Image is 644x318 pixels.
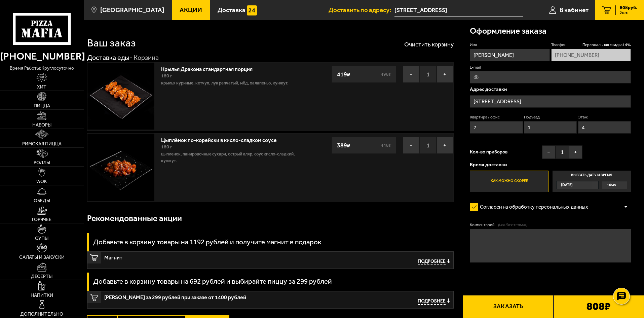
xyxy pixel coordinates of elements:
[35,236,48,241] span: Супы
[37,85,46,90] span: Хит
[418,259,450,265] button: Подробнее
[420,66,437,83] span: 1
[100,7,164,13] span: [GEOGRAPHIC_DATA]
[437,66,453,83] button: +
[470,87,631,92] p: Адрес доставки
[161,144,172,150] span: 180 г
[551,42,631,48] label: Телефон
[32,123,51,128] span: Наборы
[134,54,159,62] div: Корзина
[31,293,53,298] span: Напитки
[498,222,527,228] span: (необязательно)
[104,291,324,300] span: [PERSON_NAME] за 299 рублей при заказе от 1400 рублей
[403,66,420,83] button: −
[470,222,631,228] label: Комментарий
[470,114,523,120] label: Квартира / офис
[180,7,202,13] span: Акции
[418,298,446,305] span: Подробнее
[394,4,523,16] span: Социалистическая улица, 24
[161,151,310,164] p: цыпленок, панировочные сухари, острый кляр, Соус кисло-сладкий, кунжут.
[218,7,245,13] span: Доставка
[620,11,637,15] span: 2 шт.
[36,179,47,184] span: WOK
[586,301,611,312] b: 808 ₽
[404,41,454,47] button: Очистить корзину
[93,239,321,246] h3: Добавьте в корзину товары на 1192 рублей и получите магнит в подарок
[470,42,550,48] label: Имя
[104,252,324,260] span: Магнит
[470,150,507,154] span: Кол-во приборов
[93,278,332,285] h3: Добавьте в корзину товары на 692 рублей и выбирайте пиццу за 299 рублей
[32,217,51,222] span: Горячее
[578,114,631,120] label: Этаж
[34,199,50,203] span: Обеды
[87,38,136,48] h1: Ваш заказ
[437,137,453,154] button: +
[380,72,392,77] s: 498 ₽
[470,71,631,83] input: @
[569,145,582,159] button: +
[556,145,569,159] span: 1
[620,5,637,10] span: 808 руб.
[418,259,446,265] span: Подробнее
[329,7,394,13] span: Доставить по адресу:
[380,143,392,148] s: 448 ₽
[470,27,546,35] h3: Оформление заказа
[403,137,420,154] button: −
[161,73,172,79] span: 180 г
[20,312,63,317] span: Дополнительно
[19,255,65,260] span: Салаты и закуски
[524,114,577,120] label: Подъезд
[553,171,631,192] label: Выбрать дату и время
[418,298,450,305] button: Подробнее
[542,145,556,159] button: −
[161,80,310,86] p: крылья куриные, кетчуп, лук репчатый, мёд, халапеньо, кунжут.
[463,295,553,318] button: Заказать
[607,181,616,189] span: 16:45
[470,201,595,214] label: Согласен на обработку персональных данных
[161,64,259,72] a: Крылья Дракона стандартная порция
[87,214,182,223] h3: Рекомендованные акции
[34,161,50,165] span: Роллы
[335,139,352,152] strong: 389 ₽
[161,135,283,143] a: Цыплёнок по-корейски в кисло-сладком соусе
[561,181,573,189] span: [DATE]
[582,42,631,48] span: Персональная скидка 14 %
[31,274,52,279] span: Десерты
[34,104,50,108] span: Пицца
[335,68,352,81] strong: 419 ₽
[470,65,631,70] label: E-mail
[420,137,437,154] span: 1
[470,49,550,61] input: Имя
[247,5,257,15] img: 15daf4d41897b9f0e9f617042186c801.svg
[470,162,631,167] p: Время доставки
[87,54,132,62] a: Доставка еды-
[394,4,523,16] input: Ваш адрес доставки
[560,7,589,13] span: В кабинет
[551,49,631,61] input: +7 (
[470,171,548,192] label: Как можно скорее
[22,142,62,146] span: Римская пицца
